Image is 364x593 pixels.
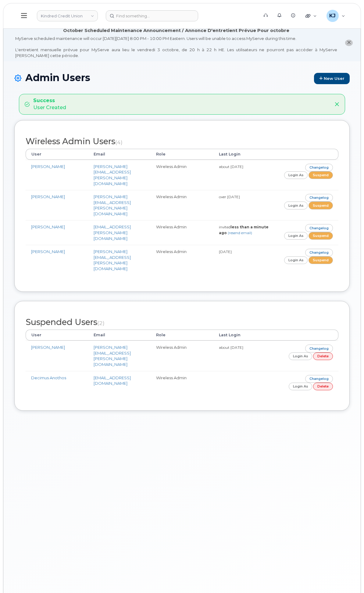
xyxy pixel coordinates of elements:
a: Suspend [309,232,333,240]
a: Login as [284,202,308,209]
small: about [DATE] [219,345,243,350]
th: Last Login [213,330,276,341]
button: close notification [345,40,353,46]
a: Changelog [305,375,333,383]
td: Wireless Admin [151,220,213,245]
a: Login as [289,352,312,360]
a: Delete [313,383,333,390]
a: Decimus Anothos [31,375,66,380]
a: Delete [313,352,333,360]
a: Login as [284,256,308,264]
small: [DATE] [219,249,232,254]
td: Wireless Admin [151,245,213,275]
a: Suspend [309,256,333,264]
small: (4) [115,139,123,145]
a: [EMAIL_ADDRESS][DOMAIN_NAME] [94,375,131,386]
strong: Success [33,97,66,104]
td: Wireless Admin [151,371,213,394]
a: Suspend [309,202,333,209]
div: October Scheduled Maintenance Announcement / Annonce D'entretient Prévue Pour octobre [63,27,289,34]
a: [PERSON_NAME] [31,194,65,199]
small: invited [219,225,269,235]
a: New User [314,73,350,84]
a: [PERSON_NAME] [31,345,65,350]
a: [PERSON_NAME] [31,164,65,169]
th: User [26,149,88,160]
div: User Created [33,97,66,111]
a: [PERSON_NAME] [31,249,65,254]
td: Wireless Admin [151,190,213,220]
small: (2) [97,320,105,326]
th: Last Login [213,149,276,160]
a: [PERSON_NAME] [31,224,65,229]
h2: Suspended Users [26,318,338,327]
h1: Admin Users [14,72,350,84]
a: Login as [284,232,308,240]
a: Changelog [305,164,333,171]
a: [EMAIL_ADDRESS][PERSON_NAME][DOMAIN_NAME] [94,224,131,241]
a: Changelog [305,224,333,232]
td: Wireless Admin [151,341,213,371]
small: about [DATE] [219,164,243,169]
a: [PERSON_NAME][EMAIL_ADDRESS][PERSON_NAME][DOMAIN_NAME] [94,194,131,216]
a: Changelog [305,249,333,256]
th: Email [88,149,151,160]
th: Role [151,149,213,160]
div: MyServe scheduled maintenance will occur [DATE][DATE] 8:00 PM - 10:00 PM Eastern. Users will be u... [15,36,337,58]
h2: Wireless Admin Users [26,137,338,146]
a: Login as [289,383,312,390]
th: Email [88,330,151,341]
a: Changelog [305,194,333,202]
a: [PERSON_NAME][EMAIL_ADDRESS][PERSON_NAME][DOMAIN_NAME] [94,164,131,186]
a: Changelog [305,345,333,352]
a: (resend email) [228,230,252,235]
a: Suspend [309,171,333,179]
a: [PERSON_NAME][EMAIL_ADDRESS][PERSON_NAME][DOMAIN_NAME] [94,249,131,271]
strong: less than a minute ago [219,225,269,235]
a: [PERSON_NAME][EMAIL_ADDRESS][PERSON_NAME][DOMAIN_NAME] [94,345,131,367]
th: Role [151,330,213,341]
small: over [DATE] [219,195,240,199]
th: User [26,330,88,341]
a: Login as [284,171,308,179]
td: Wireless Admin [151,160,213,190]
